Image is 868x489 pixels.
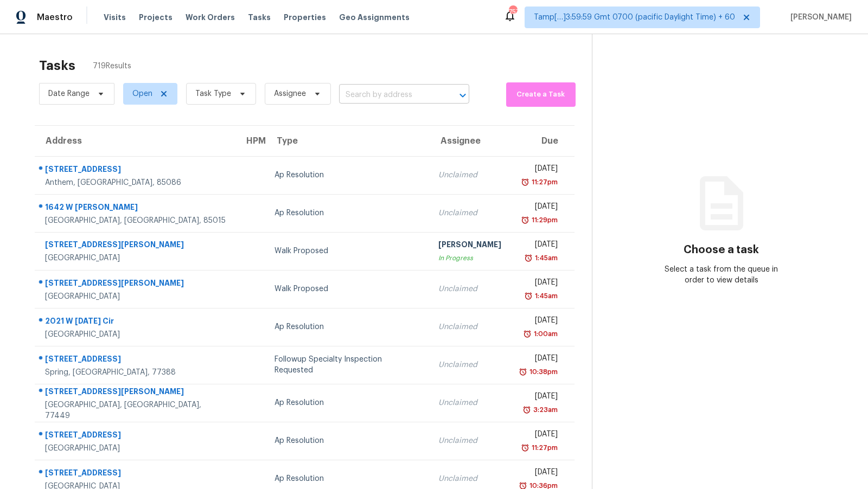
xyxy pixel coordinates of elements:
img: Overdue Alarm Icon [524,253,533,263]
th: Assignee [430,126,510,156]
div: [GEOGRAPHIC_DATA], [GEOGRAPHIC_DATA], 85015 [45,215,227,226]
span: Tasks [248,14,271,21]
th: Type [266,126,430,156]
img: Overdue Alarm Icon [523,329,532,339]
div: Ap Resolution [275,321,421,332]
div: Followup Specialty Inspection Requested [275,354,421,376]
img: Overdue Alarm Icon [521,215,529,226]
div: 11:27pm [529,177,558,188]
div: Ap Resolution [275,435,421,446]
div: Unclaimed [438,397,501,408]
span: Date Range [48,88,90,99]
div: Unclaimed [438,170,501,181]
div: [DATE] [519,429,558,442]
div: [DATE] [519,163,558,177]
div: [DATE] [519,201,558,215]
div: 1:45am [533,291,558,301]
div: [STREET_ADDRESS][PERSON_NAME] [45,278,227,291]
div: [DATE] [519,467,558,480]
div: [STREET_ADDRESS] [45,164,227,177]
div: [PERSON_NAME] [438,239,501,253]
span: 719 Results [93,61,131,72]
div: 3:23am [531,404,558,415]
div: 2021 W [DATE] Cir [45,316,227,329]
div: [GEOGRAPHIC_DATA] [45,329,227,340]
button: Open [455,88,470,103]
div: 1:00am [532,329,558,339]
img: Overdue Alarm Icon [522,404,531,415]
h2: Tasks [39,60,75,71]
img: Overdue Alarm Icon [519,366,527,377]
span: Work Orders [186,12,235,23]
span: Projects [139,12,173,23]
div: [STREET_ADDRESS] [45,429,227,443]
img: Overdue Alarm Icon [524,291,533,301]
div: [STREET_ADDRESS] [45,467,227,481]
div: 757 [509,7,516,17]
div: [GEOGRAPHIC_DATA], [GEOGRAPHIC_DATA], 77449 [45,400,227,421]
div: Ap Resolution [275,473,421,484]
div: [STREET_ADDRESS][PERSON_NAME] [45,239,227,253]
div: Ap Resolution [275,170,421,181]
div: Walk Proposed [275,284,421,294]
th: Address [35,126,235,156]
span: Create a Task [512,88,570,101]
div: Ap Resolution [275,397,421,408]
img: Overdue Alarm Icon [521,177,529,188]
div: 11:29pm [529,215,558,226]
span: Tamp[…]3:59:59 Gmt 0700 (pacific Daylight Time) + 60 [534,12,735,23]
img: Overdue Alarm Icon [521,442,529,453]
div: [GEOGRAPHIC_DATA] [45,253,227,263]
th: HPM [235,126,266,156]
div: 1642 W [PERSON_NAME] [45,202,227,215]
div: Unclaimed [438,473,501,484]
div: Anthem, [GEOGRAPHIC_DATA], 85086 [45,177,227,188]
div: [DATE] [519,353,558,366]
span: Task Type [195,88,231,99]
h3: Choose a task [684,244,759,255]
div: [GEOGRAPHIC_DATA] [45,291,227,302]
div: [DATE] [519,239,558,253]
div: 10:38pm [527,366,558,377]
div: [DATE] [519,391,558,404]
span: Maestro [37,12,73,23]
div: Ap Resolution [275,208,421,218]
th: Due [510,126,575,156]
span: Open [132,88,152,99]
div: [GEOGRAPHIC_DATA] [45,443,227,454]
div: Walk Proposed [275,246,421,256]
div: Select a task from the queue in order to view details [657,264,786,286]
div: 1:45am [533,253,558,263]
div: Spring, [GEOGRAPHIC_DATA], 77388 [45,367,227,378]
span: Geo Assignments [339,12,410,23]
div: Unclaimed [438,321,501,332]
div: Unclaimed [438,208,501,218]
div: [DATE] [519,315,558,329]
div: [DATE] [519,277,558,291]
input: Search by address [339,87,439,104]
span: [PERSON_NAME] [786,12,852,23]
div: [STREET_ADDRESS] [45,353,227,367]
span: Properties [284,12,326,23]
div: Unclaimed [438,359,501,370]
button: Create a Task [506,82,576,107]
span: Visits [104,12,126,23]
div: 11:27pm [529,442,558,453]
div: [STREET_ADDRESS][PERSON_NAME] [45,386,227,400]
span: Assignee [274,88,306,99]
div: Unclaimed [438,284,501,294]
div: In Progress [438,253,501,263]
div: Unclaimed [438,435,501,446]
